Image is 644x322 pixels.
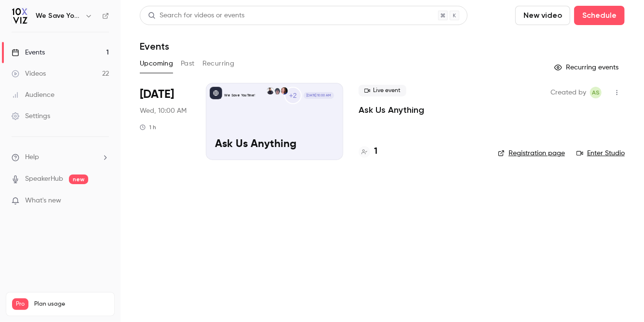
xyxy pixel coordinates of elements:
[34,300,108,308] span: Plan usage
[590,87,602,98] span: Ashley Sage
[12,90,54,100] div: Audience
[577,148,625,158] a: Enter Studio
[284,87,302,104] div: +2
[374,145,377,158] h4: 1
[215,138,334,151] p: Ask Us Anything
[498,148,565,158] a: Registration page
[12,48,45,57] div: Events
[25,196,61,206] span: What's new
[181,56,195,71] button: Past
[224,93,255,98] p: We Save You Time!
[12,111,50,121] div: Settings
[140,123,156,131] div: 1 h
[359,85,406,96] span: Live event
[140,87,174,102] span: [DATE]
[202,56,235,71] button: Recurring
[12,69,46,79] div: Videos
[140,106,187,116] span: Wed, 10:00 AM
[359,104,424,116] a: Ask Us Anything
[274,87,281,94] img: Dansong Wang
[304,92,334,99] span: [DATE] 10:00 AM
[550,60,625,75] button: Recurring events
[281,87,288,94] img: Jennifer Jones
[267,87,274,94] img: Dustin Wise
[359,145,377,158] a: 1
[25,152,39,162] span: Help
[574,6,625,25] button: Schedule
[515,6,570,25] button: New video
[12,152,109,162] li: help-dropdown-opener
[97,197,109,205] iframe: Noticeable Trigger
[148,11,244,21] div: Search for videos or events
[206,83,343,160] a: Ask Us AnythingWe Save You Time!+2Jennifer JonesDansong WangDustin Wise[DATE] 10:00 AMAsk Us Anyt...
[12,8,27,24] img: We Save You Time!
[550,87,586,98] span: Created by
[25,174,63,184] a: SpeakerHub
[140,40,169,52] h1: Events
[36,11,81,21] h6: We Save You Time!
[69,174,88,184] span: new
[140,56,173,71] button: Upcoming
[140,83,190,160] div: Sep 24 Wed, 10:00 AM (America/Denver)
[12,298,28,310] span: Pro
[592,87,600,98] span: AS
